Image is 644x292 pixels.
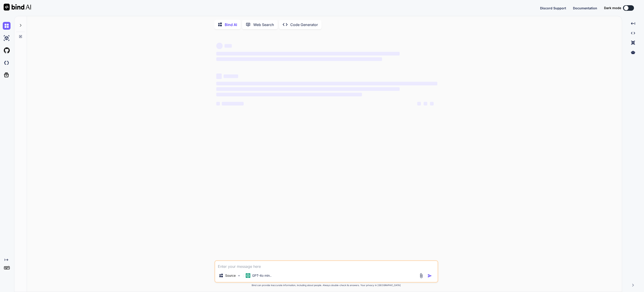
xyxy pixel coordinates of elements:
[222,102,244,105] span: ‌
[3,34,11,42] img: ai-studio
[214,284,438,287] p: Bind can provide inaccurate information, including about people. Always double-check its answers....
[4,4,31,11] img: Bind AI
[216,52,400,55] span: ‌
[216,93,362,96] span: ‌
[216,43,223,49] span: ‌
[428,274,432,278] img: icon
[246,273,250,278] img: GPT-4o mini
[430,102,434,105] span: ‌
[224,74,238,78] span: ‌
[216,87,400,91] span: ‌
[216,102,220,105] span: ‌
[224,44,232,48] span: ‌
[253,22,274,27] p: Web Search
[225,273,236,278] p: Source
[424,102,427,105] span: ‌
[290,22,318,27] p: Code Generator
[419,273,424,278] img: attachment
[216,57,382,61] span: ‌
[252,273,272,278] p: GPT-4o min..
[573,6,597,11] button: Documentation
[540,6,566,10] span: Discord Support
[216,82,437,85] span: ‌
[3,59,11,67] img: darkCloudIdeIcon
[3,47,11,54] img: githubLight
[237,274,241,278] img: Pick Models
[604,6,621,10] span: Dark mode
[225,22,237,27] p: Bind AI
[417,102,421,105] span: ‌
[573,6,597,10] span: Documentation
[3,22,11,30] img: chat
[540,6,566,11] button: Discord Support
[216,74,222,79] span: ‌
